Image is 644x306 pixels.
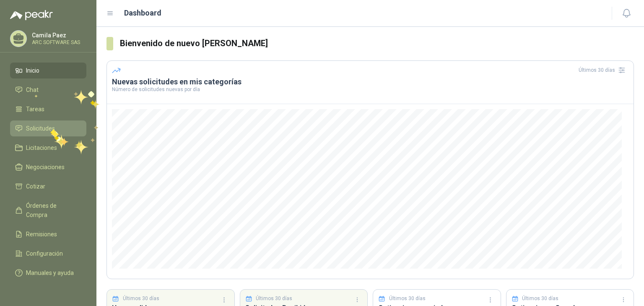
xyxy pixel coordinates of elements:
[10,265,86,281] a: Manuales y ayuda
[32,32,84,38] p: Camila Paez
[10,198,86,223] a: Órdenes de Compra
[579,63,628,77] div: Últimos 30 días
[256,295,292,303] p: Últimos 30 días
[26,268,74,277] span: Manuales y ayuda
[26,124,55,133] span: Solicitudes
[10,120,86,136] a: Solicitudes
[112,77,628,87] h3: Nuevas solicitudes en mis categorías
[26,249,63,258] span: Configuración
[123,295,159,303] p: Últimos 30 días
[10,246,86,262] a: Configuración
[10,101,86,117] a: Tareas
[124,7,161,19] h1: Dashboard
[10,63,86,78] a: Inicio
[26,66,39,75] span: Inicio
[10,140,86,156] a: Licitaciones
[10,82,86,98] a: Chat
[120,37,634,50] h3: Bienvenido de nuevo [PERSON_NAME]
[26,143,57,152] span: Licitaciones
[26,162,65,172] span: Negociaciones
[26,85,39,94] span: Chat
[522,295,558,303] p: Últimos 30 días
[26,201,78,220] span: Órdenes de Compra
[112,87,628,92] p: Número de solicitudes nuevas por día
[10,10,53,20] img: Logo peakr
[26,230,57,239] span: Remisiones
[26,182,45,191] span: Cotizar
[389,295,426,303] p: Últimos 30 días
[10,178,86,194] a: Cotizar
[26,105,44,114] span: Tareas
[10,159,86,175] a: Negociaciones
[10,226,86,242] a: Remisiones
[32,40,84,45] p: ARC SOFTWARE SAS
